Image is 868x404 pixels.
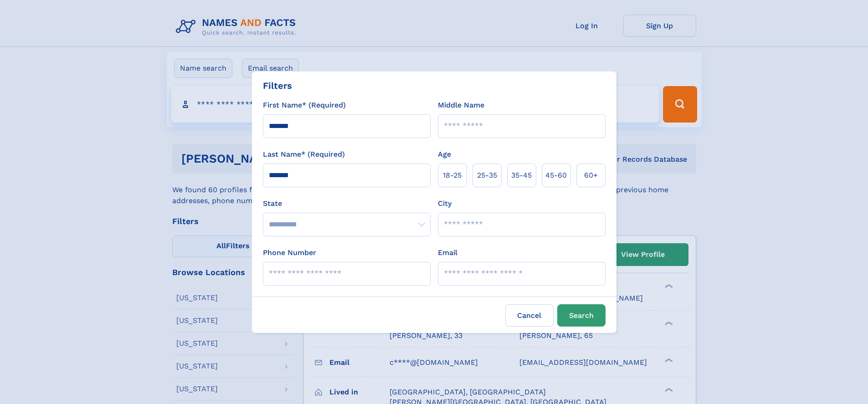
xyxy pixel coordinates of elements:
span: 60+ [584,170,598,181]
label: Phone Number [263,247,316,258]
label: Cancel [505,304,554,327]
label: Email [438,247,457,258]
label: State [263,198,431,209]
label: First Name* (Required) [263,100,346,111]
span: 45‑60 [545,170,567,181]
span: 25‑35 [477,170,497,181]
button: Search [557,304,606,327]
div: Filters [263,79,292,92]
span: 35‑45 [511,170,532,181]
span: 18‑25 [443,170,462,181]
label: Age [438,149,451,160]
label: City [438,198,452,209]
label: Middle Name [438,100,484,111]
label: Last Name* (Required) [263,149,345,160]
